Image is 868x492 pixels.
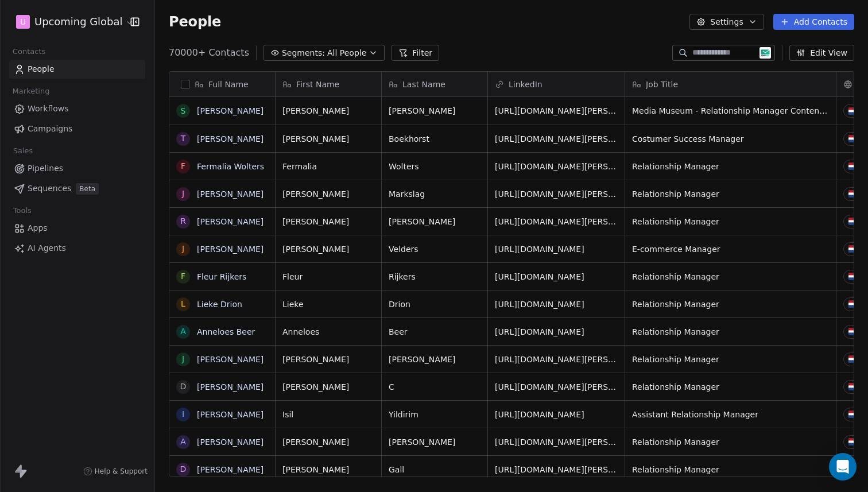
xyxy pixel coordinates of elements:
a: [URL][DOMAIN_NAME][PERSON_NAME] [495,134,651,144]
span: Assistant Relationship Manager [632,409,829,420]
span: AI Agents [28,242,66,254]
span: Media Museum - Relationship Manager Content Clearing [632,105,829,117]
div: J [182,188,184,200]
span: Lieke [282,299,374,310]
span: Beer [389,326,480,338]
span: [PERSON_NAME] [282,133,374,145]
span: Fleur [282,271,374,282]
a: [URL][DOMAIN_NAME] [495,410,584,419]
a: [URL][DOMAIN_NAME][PERSON_NAME] [495,217,651,226]
span: Apps [28,222,48,234]
div: Last Name [382,72,487,96]
span: Markslag [389,188,480,200]
div: R [180,215,186,227]
a: [URL][DOMAIN_NAME] [495,272,584,281]
span: [PERSON_NAME] [389,105,480,117]
button: UUpcoming Global [14,12,122,32]
span: Pipelines [28,162,63,175]
a: [PERSON_NAME] [197,465,263,474]
span: [PERSON_NAME] [282,464,374,475]
a: SequencesBeta [9,179,145,198]
span: Sales [8,142,38,160]
span: Relationship Manager [632,464,829,475]
span: Marketing [7,83,55,100]
span: Fermalia [282,161,374,172]
span: [PERSON_NAME] [282,105,374,117]
a: [PERSON_NAME] [197,189,263,199]
div: Full Name [169,72,275,96]
span: Boekhorst [389,133,480,145]
span: Upcoming Global [34,14,122,29]
span: First Name [296,79,339,90]
span: Relationship Manager [632,381,829,393]
div: Open Intercom Messenger [829,453,857,481]
span: Wolters [389,161,480,172]
a: [URL][DOMAIN_NAME][PERSON_NAME] [495,106,651,115]
button: Filter [392,45,439,61]
div: L [181,298,185,310]
span: Velders [389,243,480,255]
span: [PERSON_NAME] [282,354,374,365]
div: F [181,270,185,282]
span: Gall [389,464,480,475]
span: Anneloes [282,326,374,338]
div: J [182,243,184,255]
span: Last Name [402,79,445,90]
a: [URL][DOMAIN_NAME][PERSON_NAME] [495,189,651,199]
span: Isil [282,409,374,420]
div: A [180,326,186,338]
button: Edit View [789,45,854,61]
span: Relationship Manager [632,188,829,200]
span: Beta [76,183,99,195]
span: [PERSON_NAME] [282,216,374,227]
span: Relationship Manager [632,271,829,282]
a: [URL][DOMAIN_NAME][PERSON_NAME] [495,437,651,447]
span: [PERSON_NAME] [282,188,374,200]
span: [PERSON_NAME] [282,243,374,255]
a: Anneloes Beer [197,327,255,336]
span: Relationship Manager [632,161,829,172]
span: People [28,63,55,75]
span: Full Name [208,79,249,90]
a: Pipelines [9,159,145,178]
span: 70000+ Contacts [169,46,249,60]
span: Contacts [7,43,51,60]
a: [URL][DOMAIN_NAME][PERSON_NAME] [495,162,651,171]
a: [PERSON_NAME] [197,382,263,392]
div: First Name [276,72,381,96]
span: C [389,381,480,393]
div: S [181,105,186,117]
a: [PERSON_NAME] [197,437,263,447]
span: All People [327,47,366,59]
div: J [182,353,184,365]
a: [URL][DOMAIN_NAME][PERSON_NAME] [495,465,651,474]
a: Fermalia Wolters [197,162,264,171]
span: Rijkers [389,271,480,282]
a: [URL][DOMAIN_NAME] [495,300,584,309]
span: Yildirim [389,409,480,420]
span: Relationship Manager [632,299,829,310]
a: Fleur Rijkers [197,272,246,281]
span: Help & Support [95,467,148,476]
a: Lieke Drion [197,300,242,309]
span: Relationship Manager [632,436,829,448]
a: Workflows [9,99,145,118]
div: F [181,160,185,172]
span: [PERSON_NAME] [389,216,480,227]
div: D [180,381,187,393]
span: [PERSON_NAME] [282,381,374,393]
span: Workflows [28,103,69,115]
span: E-commerce Manager [632,243,829,255]
span: Job Title [646,79,678,90]
span: [PERSON_NAME] [282,436,374,448]
a: [URL][DOMAIN_NAME][PERSON_NAME] [495,382,651,392]
a: [PERSON_NAME] [197,134,263,144]
span: Drion [389,299,480,310]
span: Tools [8,202,36,219]
button: Settings [689,14,764,30]
span: [PERSON_NAME] [389,354,480,365]
button: Add Contacts [773,14,854,30]
span: Sequences [28,183,71,195]
span: LinkedIn [509,79,542,90]
a: [PERSON_NAME] [197,355,263,364]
